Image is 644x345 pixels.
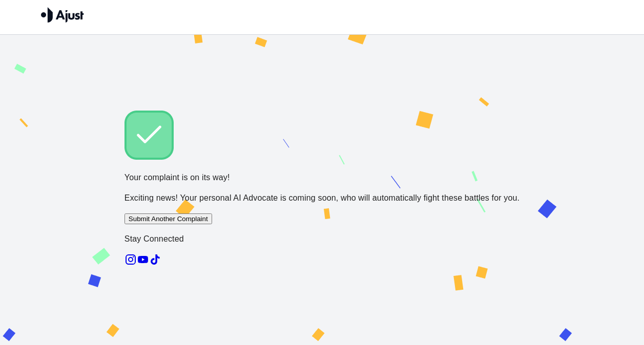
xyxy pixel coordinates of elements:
[124,171,520,184] p: Your complaint is on its way!
[41,7,84,23] img: Ajust
[124,213,212,224] button: Submit Another Complaint
[124,192,520,204] p: Exciting news! Your personal AI Advocate is coming soon, who will automatically fight these battl...
[124,233,520,245] p: Stay Connected
[124,111,174,160] img: Check!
